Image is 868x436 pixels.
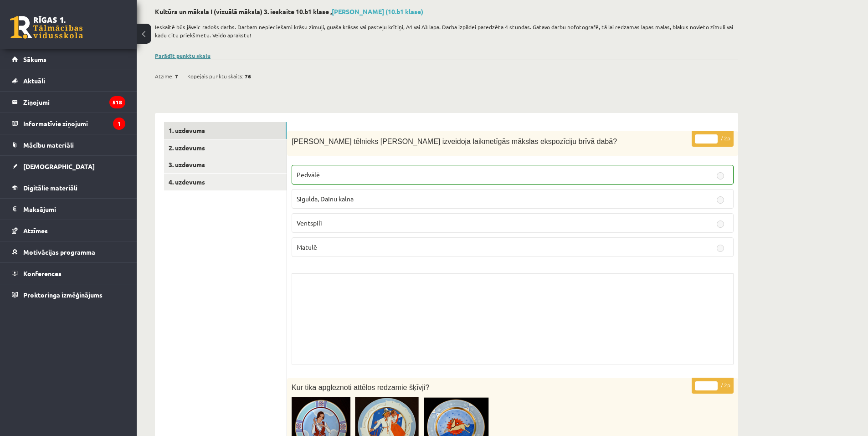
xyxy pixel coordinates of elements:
span: Aktuāli [23,77,45,85]
span: Ventspilī [297,219,322,227]
a: 3. uzdevums [164,156,287,173]
a: Atzīmes [12,220,125,241]
a: Aktuāli [12,70,125,91]
a: Mācību materiāli [12,134,125,155]
a: [PERSON_NAME] (10.b1 klase) [332,7,423,15]
span: 76 [245,69,251,83]
a: 1. uzdevums [164,122,287,139]
p: / 2p [692,378,734,394]
span: Pedvālē [297,170,320,179]
span: Atzīmes [23,226,48,235]
a: 2. uzdevums [164,139,287,156]
span: Kur tika apgleznoti attēlos redzamie šķīvji? [292,384,429,391]
span: Matulē [297,243,317,251]
input: Matulē [717,245,724,252]
a: Parādīt punktu skalu [155,52,211,59]
a: 4. uzdevums [164,174,287,190]
input: Ventspilī [717,221,724,228]
p: / 2p [692,131,734,147]
span: Proktoringa izmēģinājums [23,291,103,299]
a: Sākums [12,49,125,70]
input: Pedvālē [717,172,724,180]
i: 1 [113,118,125,130]
a: [DEMOGRAPHIC_DATA] [12,156,125,177]
h2: Kultūra un māksla I (vizuālā māksla) 3. ieskaite 10.b1 klase , [155,8,738,15]
a: Rīgas 1. Tālmācības vidusskola [10,16,83,39]
span: Digitālie materiāli [23,184,77,192]
a: Maksājumi [12,199,125,220]
span: Kopējais punktu skaits: [187,69,243,83]
span: Sākums [23,55,46,63]
a: Konferences [12,263,125,284]
span: [PERSON_NAME] tēlnieks [PERSON_NAME] izveidoja laikmetīgās mākslas ekspozīciju brīvā dabā? [292,138,617,145]
legend: Ziņojumi [23,92,125,113]
span: [DEMOGRAPHIC_DATA] [23,162,95,170]
span: Motivācijas programma [23,248,95,256]
span: Atzīme: [155,69,174,83]
p: Ieskaitē būs jāveic radošs darbs. Darbam nepieciešami krāsu zīmuļi, guaša krāsas vai pasteļu krīt... [155,23,734,39]
span: Mācību materiāli [23,141,74,149]
legend: Maksājumi [23,199,125,220]
span: Siguldā, Dainu kalnā [297,195,354,203]
a: Proktoringa izmēģinājums [12,284,125,305]
i: 518 [109,96,125,108]
a: Informatīvie ziņojumi1 [12,113,125,134]
a: Motivācijas programma [12,241,125,262]
span: 7 [175,69,178,83]
input: Siguldā, Dainu kalnā [717,196,724,204]
legend: Informatīvie ziņojumi [23,113,125,134]
span: Konferences [23,269,62,277]
a: Digitālie materiāli [12,177,125,198]
a: Ziņojumi518 [12,92,125,113]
